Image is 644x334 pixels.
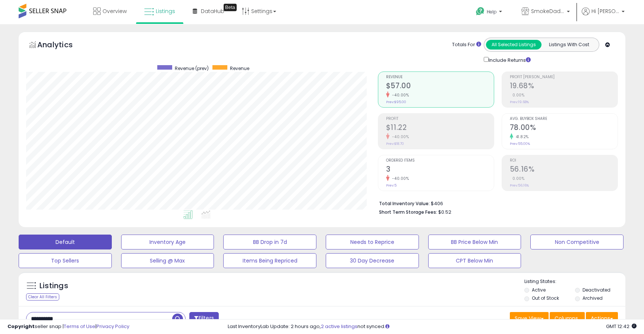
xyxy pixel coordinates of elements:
[223,235,316,249] button: BB Drop in 7d
[478,55,540,64] div: Include Returns
[189,312,218,325] button: Filters
[97,323,129,330] a: Privacy Policy
[389,176,409,181] small: -40.00%
[386,141,404,146] small: Prev: $18.70
[510,75,618,79] span: Profit [PERSON_NAME]
[513,134,529,140] small: 41.82%
[26,293,59,300] div: Clear All Filters
[510,159,618,163] span: ROI
[386,183,397,188] small: Prev: 5
[386,100,406,104] small: Prev: $95.00
[228,323,637,330] div: Last InventoryLab Update: 2 hours ago, not synced.
[40,281,68,291] h5: Listings
[201,7,224,15] span: DataHub
[326,235,419,249] button: Needs to Reprice
[606,323,637,330] span: 2025-09-9 12:42 GMT
[156,7,175,15] span: Listings
[438,209,451,216] span: $0.52
[428,235,521,249] button: BB Price Below Min
[583,287,610,293] label: Deactivated
[19,253,112,268] button: Top Sellers
[37,39,87,52] h5: Analytics
[326,253,419,268] button: 30 Day Decrease
[583,295,603,301] label: Archived
[541,40,597,50] button: Listings With Cost
[510,123,618,133] h2: 78.00%
[510,92,525,98] small: 0.00%
[19,235,112,249] button: Default
[531,7,565,15] span: SmokeDaddy LLC
[582,7,625,24] a: Hi [PERSON_NAME]
[510,176,525,181] small: 0.00%
[386,123,494,133] h2: $11.22
[510,312,549,325] button: Save View
[386,159,494,163] span: Ordered Items
[510,117,618,121] span: Avg. Buybox Share
[532,295,559,301] label: Out of Stock
[487,9,497,15] span: Help
[452,41,481,48] div: Totals For
[386,165,494,175] h2: 3
[121,253,214,268] button: Selling @ Max
[102,7,127,15] span: Overview
[510,183,529,188] small: Prev: 56.16%
[175,65,209,71] span: Revenue (prev)
[7,323,129,330] div: seller snap | |
[530,235,624,249] button: Non Competitive
[389,92,409,98] small: -40.00%
[386,117,494,121] span: Profit
[524,278,625,285] p: Listing States:
[591,7,619,15] span: Hi [PERSON_NAME]
[486,40,542,50] button: All Selected Listings
[510,141,530,146] small: Prev: 55.00%
[224,4,237,11] div: Tooltip anchor
[510,165,618,175] h2: 56.16%
[7,323,35,330] strong: Copyright
[470,1,509,24] a: Help
[428,253,521,268] button: CPT Below Min
[550,312,585,325] button: Columns
[321,323,357,330] a: 2 active listings
[555,315,578,322] span: Columns
[510,100,529,104] small: Prev: 19.68%
[476,7,485,16] i: Get Help
[386,82,494,92] h2: $57.00
[230,65,249,71] span: Revenue
[121,235,214,249] button: Inventory Age
[379,200,430,207] b: Total Inventory Value:
[389,134,409,140] small: -40.00%
[379,209,437,215] b: Short Term Storage Fees:
[64,323,95,330] a: Terms of Use
[223,253,316,268] button: Items Being Repriced
[532,287,546,293] label: Active
[510,82,618,92] h2: 19.68%
[379,198,612,207] li: $406
[586,312,618,325] button: Actions
[386,75,494,79] span: Revenue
